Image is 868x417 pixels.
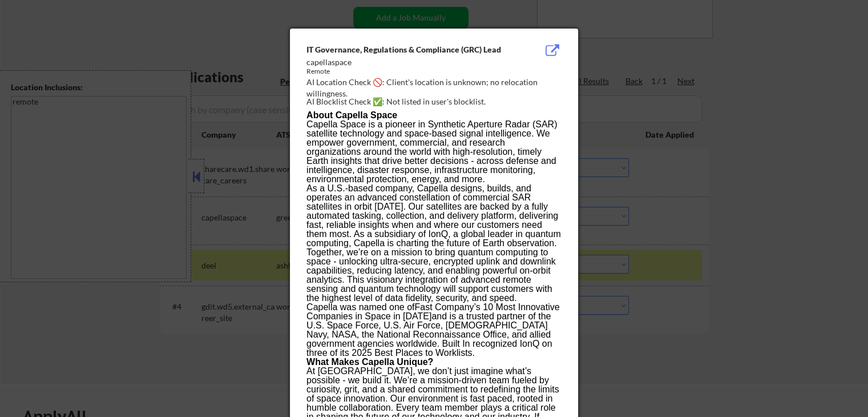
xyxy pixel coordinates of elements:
p: Capella Space is a pioneer in Synthetic Aperture Radar (SAR) satellite technology and space-based... [306,120,561,184]
p: Capella was named one of and is a trusted partner of the U.S. Space Force, U.S. Air Force, [DEMOG... [306,303,561,358]
div: AI Blocklist Check ✅: Not listed in user's blocklist. [306,96,566,107]
a: Fast Company’s 10 Most Innovative Companies in Space in [DATE] [306,302,560,321]
div: Remote [306,67,504,77]
strong: What Makes Capella Unique? [306,357,433,367]
strong: About Capella Space [306,110,397,120]
a: lists [457,348,473,358]
p: As a U.S.-based company, Capella designs, builds, and operates an advanced constellation of comme... [306,184,561,303]
div: capellaspace [306,57,504,68]
div: AI Location Check 🚫: Client's location is unknown; no relocation willingness. [306,77,566,99]
div: IT Governance, Regulations & Compliance (GRC) Lead [306,44,504,55]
